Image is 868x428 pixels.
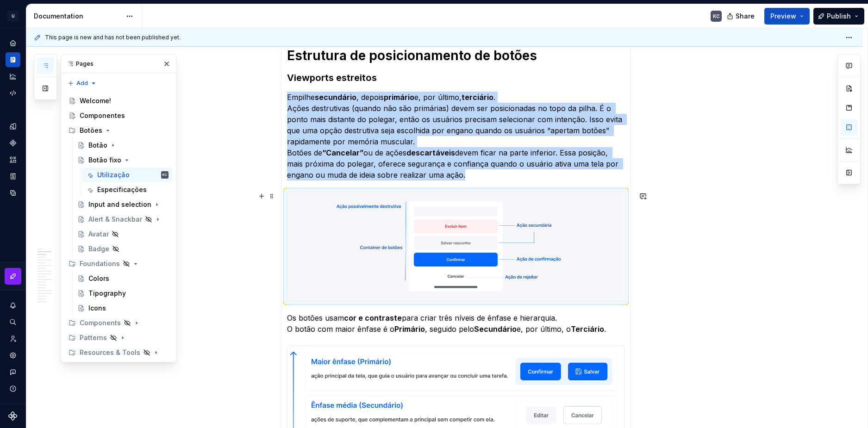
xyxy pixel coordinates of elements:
[6,86,20,100] a: Code automation
[65,345,172,360] div: Resources & Tools
[394,324,425,334] strong: Primário
[6,315,20,329] button: Search ⌘K
[80,348,140,357] div: Resources & Tools
[736,12,755,21] span: Share
[6,136,20,150] a: Components
[88,244,109,254] div: Badge
[97,185,147,194] div: Especificações
[6,169,20,184] a: Storybook stories
[76,80,88,87] span: Add
[6,119,20,134] a: Design tokens
[74,286,172,301] a: Tipography
[80,126,102,135] div: Botões
[80,333,107,342] div: Patterns
[7,11,19,22] div: U
[162,170,167,180] div: KC
[88,230,109,239] div: Avatar
[770,12,796,21] span: Preview
[287,192,624,301] img: 59b6192e-4a5c-42e1-95f7-2fae86063fdd.png
[813,8,864,25] button: Publish
[827,12,851,21] span: Publish
[65,316,172,330] div: Components
[74,138,172,153] a: Botão
[384,93,414,102] strong: primário
[97,170,130,180] div: Utilização
[65,123,172,138] div: Botões
[74,271,172,286] a: Colors
[6,36,20,50] a: Home
[82,167,172,182] a: UtilizaçãoKC
[88,141,107,150] div: Botão
[74,212,172,227] a: Alert & Snackbar
[287,92,625,180] p: Empilhe , depois e, por último, . Ações destrutivas (quando não são primárias) devem ser posicion...
[80,259,120,268] div: Foundations
[74,301,172,316] a: Icons
[74,227,172,242] a: Avatar
[88,289,126,298] div: Tipography
[88,274,109,283] div: Colors
[6,186,20,200] a: Data sources
[88,304,106,313] div: Icons
[6,331,20,346] a: Invite team
[65,77,100,90] button: Add
[65,256,172,271] div: Foundations
[344,313,402,323] strong: cor e contraste
[65,108,172,123] a: Componentes
[287,47,625,64] h1: Estrutura de posicionamento de botões
[6,348,20,363] a: Settings
[315,93,356,102] strong: secundário
[80,111,125,120] div: Componentes
[82,182,172,197] a: Especificações
[2,6,24,26] button: U
[462,93,493,102] strong: terciário
[88,155,121,165] div: Botão fixo
[88,200,151,209] div: Input and selection
[74,153,172,167] a: Botão fixo
[74,197,172,212] a: Input and selection
[80,318,121,328] div: Components
[713,12,720,20] div: KC
[474,324,517,334] strong: Secundário
[74,242,172,256] a: Badge
[287,71,625,84] h3: Viewports estreitos
[287,312,625,335] p: Os botões usam para criar três níveis de ênfase e hierarquia. O botão com maior ênfase é o , segu...
[65,330,172,345] div: Patterns
[88,215,142,224] div: Alert & Snackbar
[80,96,111,105] div: Welcome!
[6,69,20,84] a: Analytics
[6,52,20,67] a: Documentation
[65,93,172,108] a: Welcome!
[65,93,172,360] div: Page tree
[722,8,761,25] button: Share
[571,324,604,334] strong: Terciário
[406,148,455,157] strong: descartáveis
[45,34,181,41] span: This page is new and has not been published yet.
[764,8,810,25] button: Preview
[6,152,20,167] a: Assets
[6,298,20,313] button: Notifications
[322,148,363,157] strong: “Cancelar”
[34,12,121,21] div: Documentation
[6,365,20,379] button: Contact support
[61,55,176,73] div: Pages
[8,411,18,421] svg: Supernova Logo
